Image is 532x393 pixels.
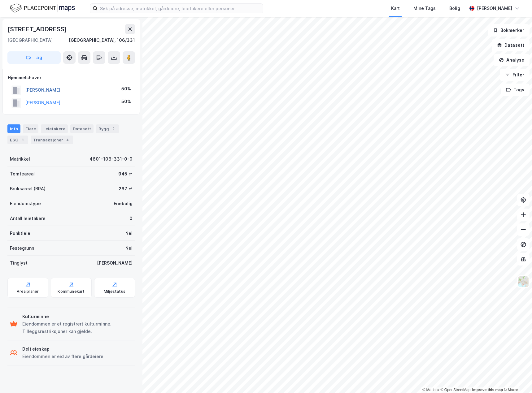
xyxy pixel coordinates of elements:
[23,124,38,133] div: Eiere
[70,124,94,133] div: Datasett
[114,200,133,207] div: Enebolig
[10,259,28,267] div: Tinglyst
[10,215,46,222] div: Antall leietakere
[10,244,34,252] div: Festegrunn
[449,5,460,12] div: Bolig
[104,289,125,294] div: Miljøstatus
[110,126,116,132] div: 2
[441,388,471,392] a: OpenStreetMap
[10,3,75,14] img: logo.f888ab2527a4732fd821a326f86c7f29.svg
[501,84,530,96] button: Tags
[125,230,133,237] div: Nei
[89,155,133,163] div: 4601-106-331-0-0
[494,54,530,66] button: Analyse
[121,85,131,93] div: 50%
[22,353,103,360] div: Eiendommen er eid av flere gårdeiere
[488,24,530,37] button: Bokmerker
[129,215,133,222] div: 0
[119,185,133,192] div: 267 ㎡
[97,259,133,267] div: [PERSON_NAME]
[517,276,529,287] img: Z
[125,244,133,252] div: Nei
[7,124,20,133] div: Info
[7,37,53,44] div: [GEOGRAPHIC_DATA]
[10,170,35,178] div: Tomteareal
[118,170,133,178] div: 945 ㎡
[20,137,26,143] div: 1
[472,388,503,392] a: Improve this map
[391,5,400,12] div: Kart
[96,124,119,133] div: Bygg
[41,124,68,133] div: Leietakere
[7,51,61,64] button: Tag
[7,24,68,34] div: [STREET_ADDRESS]
[69,37,135,44] div: [GEOGRAPHIC_DATA], 106/331
[10,155,30,163] div: Matrikkel
[492,39,530,51] button: Datasett
[121,98,131,105] div: 50%
[22,313,133,320] div: Kulturminne
[58,289,85,294] div: Kommunekart
[501,363,532,393] iframe: Chat Widget
[8,74,135,81] div: Hjemmelshaver
[10,200,41,207] div: Eiendomstype
[413,5,436,12] div: Mine Tags
[422,388,439,392] a: Mapbox
[22,320,133,335] div: Eiendommen er et registrert kulturminne. Tilleggsrestriksjoner kan gjelde.
[501,363,532,393] div: Kontrollprogram for chat
[31,136,73,144] div: Transaksjoner
[477,5,512,12] div: [PERSON_NAME]
[10,230,30,237] div: Punktleie
[98,4,263,13] input: Søk på adresse, matrikkel, gårdeiere, leietakere eller personer
[10,185,46,192] div: Bruksareal (BRA)
[7,136,28,144] div: ESG
[64,137,71,143] div: 4
[500,69,530,81] button: Filter
[22,345,103,353] div: Delt eieskap
[17,289,39,294] div: Arealplaner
